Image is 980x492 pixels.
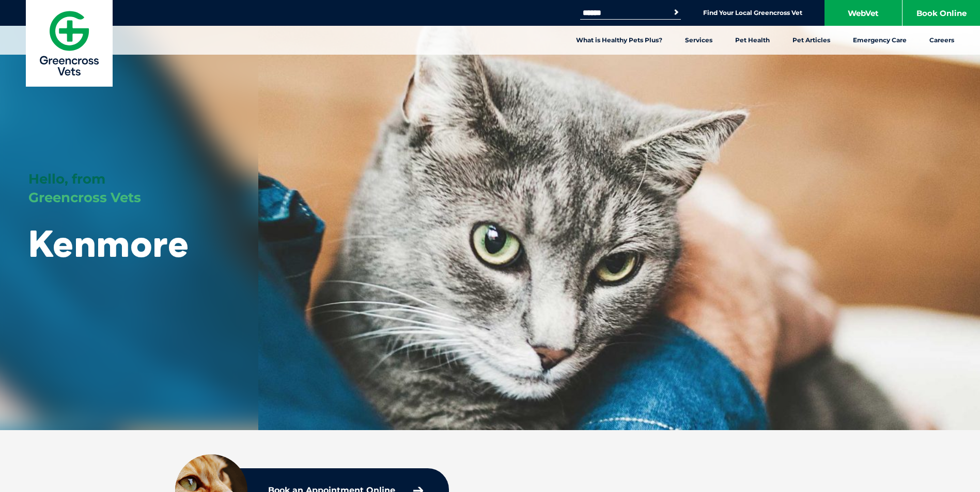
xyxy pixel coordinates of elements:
a: What is Healthy Pets Plus? [565,26,674,55]
a: Services [674,26,724,55]
span: Hello, from [28,171,105,187]
a: Pet Health [724,26,781,55]
span: Greencross Vets [28,189,141,206]
h1: Kenmore [28,223,189,264]
a: Careers [918,26,966,55]
a: Emergency Care [842,26,918,55]
a: Pet Articles [781,26,842,55]
a: Find Your Local Greencross Vet [703,9,802,17]
button: Search [671,7,681,18]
